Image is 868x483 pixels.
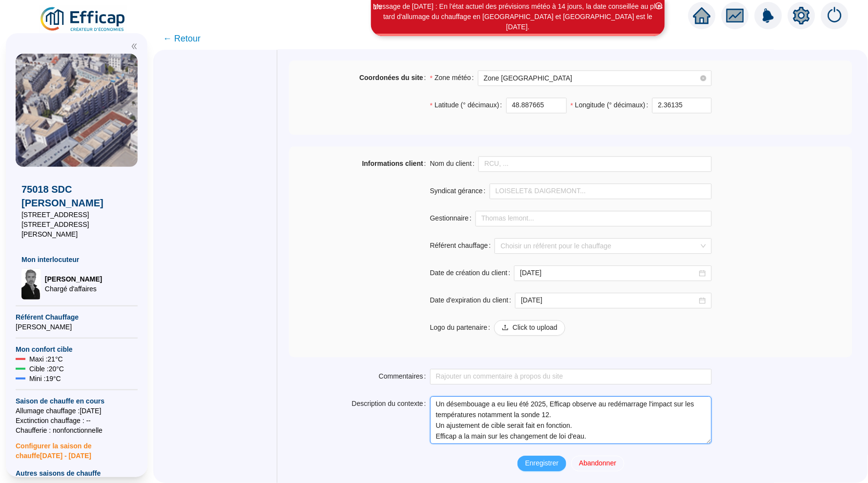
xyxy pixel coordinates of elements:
button: Abandonner [571,456,624,471]
label: Longitude (° décimaux) [571,98,652,113]
span: [STREET_ADDRESS] [21,210,132,220]
textarea: Description du contexte [430,396,712,444]
span: Enregistrer [525,458,558,468]
input: Date d'expiration du client [521,295,697,305]
span: Allumage chauffage : [DATE] [16,406,138,416]
div: Message de [DATE] : En l'état actuel des prévisions météo à 14 jours, la date conseillée au plus ... [372,1,663,32]
span: close-circle [656,2,662,9]
span: ← Retour [163,32,201,45]
label: Zone météo [430,70,478,86]
img: efficap energie logo [39,6,127,33]
span: [STREET_ADDRESS][PERSON_NAME] [21,220,132,239]
span: Mini : 19 °C [29,374,61,383]
strong: Informations client [362,160,423,167]
button: Click to upload [494,320,565,336]
span: Exctinction chauffage : -- [16,416,138,425]
span: home [693,7,711,24]
span: Chargé d'affaires [45,284,102,294]
i: 1 / 3 [373,3,382,11]
img: alerts [821,2,848,29]
input: Gestionnaire [475,211,712,226]
span: fund [726,7,744,24]
span: Abandonner [579,458,616,468]
label: Logo du partenaire [430,320,494,336]
strong: Coordonées du site [359,74,423,81]
label: Référent chauffage [430,238,495,254]
label: Date d'expiration du client [430,293,516,308]
span: Mon interlocuteur [21,255,132,264]
button: Enregistrer [517,456,566,471]
img: alerts [755,2,782,29]
span: Configurer la saison de chauffe [DATE] - [DATE] [16,435,138,461]
span: close-circle [701,75,706,81]
span: Zone Paris [484,71,706,85]
span: 75018 SDC [PERSON_NAME] [21,182,132,210]
input: Nom du client [478,156,711,172]
input: Longitude (° décimaux) [653,98,711,113]
span: [PERSON_NAME] [45,274,102,284]
span: Mon confort cible [16,344,138,354]
label: Date de création du client [430,265,515,281]
img: Chargé d'affaires [21,268,41,300]
input: Latitude (° décimaux) [507,98,566,113]
label: Gestionnaire [430,211,475,226]
span: Référent Chauffage [16,312,138,322]
span: [PERSON_NAME] [16,322,138,332]
span: Cible : 20 °C [29,364,64,374]
label: Nom du client [430,156,478,172]
span: Saison de chauffe en cours [16,396,138,406]
label: Latitude (° décimaux) [430,98,506,113]
span: setting [793,7,810,24]
span: Maxi : 21 °C [29,354,63,364]
span: Chaufferie : non fonctionnelle [16,425,138,435]
input: Syndicat gérance [490,183,712,199]
span: Click to upload [513,322,558,333]
label: Commentaires [379,369,430,384]
input: Commentaires [430,369,712,384]
span: double-left [131,43,138,50]
input: Date de création du client [520,268,697,278]
span: upload [502,324,509,331]
label: Syndicat gérance [430,183,490,199]
span: Autres saisons de chauffe [16,468,138,478]
label: Description du contexte [352,396,430,412]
